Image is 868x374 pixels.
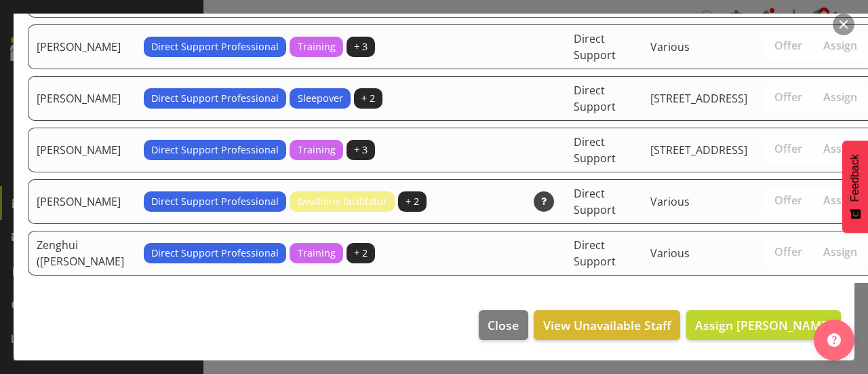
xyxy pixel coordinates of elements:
[151,39,279,54] span: Direct Support Professional
[151,246,279,261] span: Direct Support Professional
[298,143,336,157] span: Training
[849,154,861,202] span: Feedback
[574,31,616,62] span: Direct Support
[298,91,343,106] span: Sleepover
[28,76,136,121] td: [PERSON_NAME]
[298,194,387,209] span: two4nine facilitator
[151,194,279,209] span: Direct Support Professional
[650,143,747,157] span: [STREET_ADDRESS]
[28,128,136,172] td: [PERSON_NAME]
[823,142,857,155] span: Assign
[28,24,136,69] td: [PERSON_NAME]
[574,83,616,114] span: Direct Support
[774,245,802,259] span: Offer
[28,231,136,276] td: Zenghui ([PERSON_NAME]
[298,39,336,54] span: Training
[298,246,336,261] span: Training
[823,245,857,259] span: Assign
[488,316,519,334] span: Close
[686,310,841,340] button: Assign [PERSON_NAME]
[151,91,279,106] span: Direct Support Professional
[479,310,528,340] button: Close
[354,246,368,261] span: + 2
[574,134,616,166] span: Direct Support
[650,91,747,106] span: [STREET_ADDRESS]
[534,310,679,340] button: View Unavailable Staff
[695,317,832,333] span: Assign [PERSON_NAME]
[28,179,136,224] td: [PERSON_NAME]
[774,90,802,104] span: Offer
[842,141,868,233] button: Feedback - Show survey
[774,39,802,52] span: Offer
[823,39,857,52] span: Assign
[354,143,368,157] span: + 3
[406,194,419,209] span: + 2
[774,142,802,155] span: Offer
[650,194,690,209] span: Various
[823,193,857,207] span: Assign
[574,238,616,269] span: Direct Support
[823,90,857,104] span: Assign
[827,333,841,347] img: help-xxl-2.png
[650,39,690,54] span: Various
[543,316,671,334] span: View Unavailable Staff
[361,91,375,106] span: + 2
[354,39,368,54] span: + 3
[151,143,279,157] span: Direct Support Professional
[574,186,616,217] span: Direct Support
[774,193,802,207] span: Offer
[650,246,690,261] span: Various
